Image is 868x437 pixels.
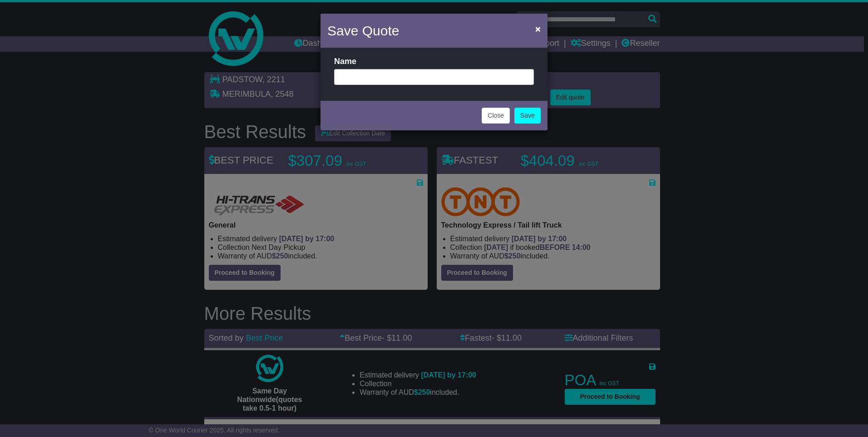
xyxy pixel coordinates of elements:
label: Name [334,57,356,67]
button: Close [531,20,545,38]
h4: Save Quote [327,20,399,41]
button: Close [482,108,510,124]
a: Save [514,108,541,124]
span: × [535,24,541,34]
